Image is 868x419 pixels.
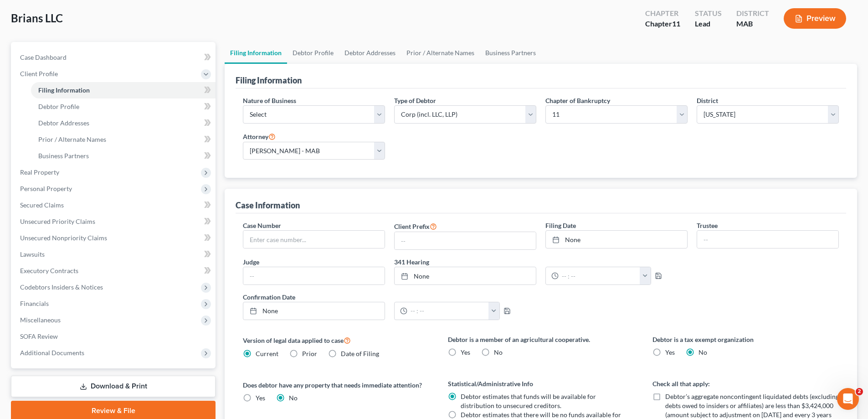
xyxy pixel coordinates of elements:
a: Debtor Profile [287,42,339,64]
span: Executory Contracts [20,267,78,274]
label: Check all that apply: [652,379,839,388]
a: Unsecured Priority Claims [13,213,216,230]
input: -- : -- [407,302,489,320]
div: Please be sure to enable MFA in your PACER account settings. Once enabled, you will have to enter... [15,140,142,185]
a: Debtor Addresses [31,115,216,131]
img: Profile image for Emma [26,5,41,20]
b: 🚨 PACER Multi-Factor Authentication Now Required 🚨 [15,78,131,94]
a: Learn More Here [15,190,67,197]
textarea: Message… [8,279,175,295]
div: Emma says… [7,72,175,269]
div: District [736,8,769,19]
span: Yes [256,394,265,402]
button: Upload attachment [43,299,51,306]
span: 11 [672,19,680,28]
a: Business Partners [480,42,541,64]
span: Debtor Profile [38,103,79,110]
span: Unsecured Nonpriority Claims [20,234,107,242]
h1: [PERSON_NAME] [44,5,103,11]
div: Lead [695,19,722,29]
span: Client Profile [20,70,58,78]
a: Secured Claims [13,197,216,213]
div: Starting [DATE], PACER requires Multi-Factor Authentication (MFA) for all filers in select distri... [15,99,142,135]
label: Case Number [243,221,281,230]
div: Chapter [645,19,680,29]
span: SOFA Review [20,332,58,340]
a: None [243,302,385,320]
label: Client Prefix [394,221,437,232]
label: 341 Hearing [390,257,692,267]
span: Business Partners [38,152,89,160]
span: Yes [461,348,470,356]
label: Chapter of Bankruptcy [545,96,610,105]
span: Prior [302,350,317,357]
span: Filing Information [38,86,90,94]
a: Case Dashboard [13,49,216,66]
span: 2 [856,388,863,395]
span: Secured Claims [20,201,64,209]
label: Debtor is a member of an agricultural cooperative. [448,335,634,344]
label: Filing Date [545,221,576,230]
label: Nature of Business [243,96,296,105]
a: Prior / Alternate Names [31,131,216,148]
p: Active [44,11,62,21]
div: [PERSON_NAME] • 2h ago [15,250,86,256]
input: -- : -- [559,267,640,285]
button: Emoji picker [14,299,21,306]
button: Send a message… [156,295,171,310]
button: Preview [784,8,846,29]
div: Close [160,4,176,20]
span: Yes [665,348,675,356]
button: Gif picker [29,299,36,306]
span: Debtor Addresses [38,119,89,127]
span: Miscellaneous [20,316,61,324]
span: Codebtors Insiders & Notices [20,283,103,291]
input: -- [697,231,838,248]
span: No [289,394,298,402]
a: Filing Information [225,42,287,64]
a: None [395,267,536,285]
a: Executory Contracts [13,263,216,279]
span: Additional Documents [20,349,84,357]
a: Unsecured Nonpriority Claims [13,230,216,246]
div: MAB [736,19,769,29]
a: SOFA Review [13,328,216,345]
span: Personal Property [20,185,72,192]
span: Lawsuits [20,250,45,258]
input: Enter case number... [243,231,385,248]
b: 2 minutes [56,158,92,166]
label: Trustee [697,221,718,230]
label: Judge [243,257,259,267]
div: Filing Information [236,75,302,86]
span: Unsecured Priority Claims [20,217,95,225]
span: Case Dashboard [20,53,67,61]
label: Type of Debtor [394,96,436,105]
input: -- [395,232,536,249]
span: Real Property [20,168,59,176]
i: We use the Salesforce Authenticator app for MFA at NextChapter and other users are reporting the ... [15,203,136,237]
label: Does debtor have any property that needs immediate attention? [243,380,429,390]
div: Case Information [236,200,300,211]
label: Statistical/Administrative Info [448,379,634,388]
a: Lawsuits [13,246,216,263]
span: Prior / Alternate Names [38,135,106,143]
label: Debtor is a tax exempt organization [652,335,839,344]
a: Business Partners [31,148,216,164]
button: go back [6,4,23,21]
span: Date of Filing [341,350,379,357]
a: Debtor Addresses [339,42,401,64]
span: No [699,348,707,356]
div: Chapter [645,8,680,19]
a: Filing Information [31,82,216,98]
button: Home [143,4,160,21]
a: None [546,231,687,248]
span: Financials [20,300,49,307]
label: Attorney [243,131,276,142]
div: Status [695,8,722,19]
div: 🚨 PACER Multi-Factor Authentication Now Required 🚨Starting [DATE], PACER requires Multi-Factor Au... [7,72,149,248]
label: Confirmation Date [238,292,541,302]
label: District [697,96,718,105]
a: Download & Print [11,376,216,397]
span: No [494,348,503,356]
span: Brians LLC [11,11,63,25]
